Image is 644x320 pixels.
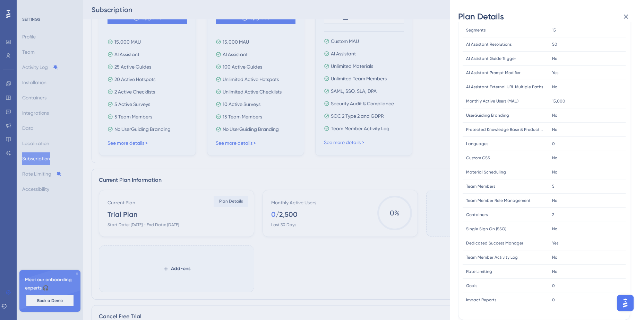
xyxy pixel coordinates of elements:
[552,127,557,132] span: No
[466,184,495,189] span: Team Members
[466,56,516,61] span: AI Assistant Guide Trigger
[466,226,506,232] span: Single Sign On (SSO)
[552,297,555,303] span: 0
[466,98,518,104] span: Monthly Active Users (MAU)
[615,293,636,313] iframe: UserGuiding AI Assistant Launcher
[466,255,518,260] span: Team Member Activity Log
[466,283,477,288] span: Goals
[552,70,558,75] span: Yes
[466,27,486,33] span: Segments
[552,141,555,146] span: 0
[552,155,557,161] span: No
[552,56,557,61] span: No
[466,155,490,161] span: Custom CSS
[552,226,557,232] span: No
[466,113,509,118] span: UserGuiding Branding
[466,141,488,146] span: Languages
[552,169,557,175] span: No
[466,297,496,303] span: Impact Reports
[552,84,557,90] span: No
[466,198,531,203] span: Team Member Role Management
[552,283,555,288] span: 0
[552,255,557,260] span: No
[552,184,555,189] span: 5
[552,212,554,217] span: 2
[466,42,512,47] span: AI Assistant Resolutions
[466,269,492,274] span: Rate Limiting
[466,70,521,75] span: AI Assistant Prompt Modifier
[466,240,523,246] span: Dedicated Success Manager
[552,27,556,33] span: 15
[552,113,557,118] span: No
[466,127,545,132] span: Protected Knowledge Base & Product Updates
[466,84,543,90] span: AI Assistant External URL Multiple Paths
[552,198,557,203] span: No
[552,269,557,274] span: No
[552,42,557,47] span: 50
[466,169,506,175] span: Material Scheduling
[552,240,558,246] span: Yes
[458,11,636,22] div: Plan Details
[466,212,488,217] span: Containers
[552,98,565,104] span: 15,000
